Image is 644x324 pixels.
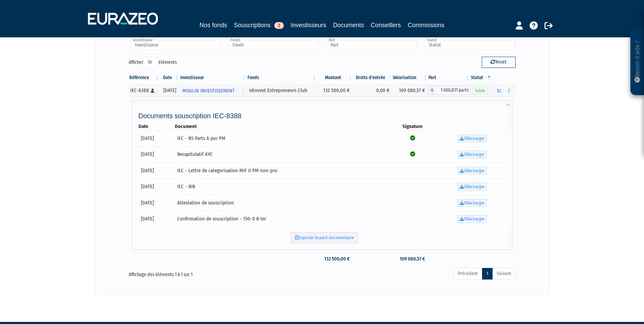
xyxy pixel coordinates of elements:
a: MOULIN INVESTISSEMENT [180,84,247,97]
td: [DATE] [139,146,175,163]
a: Documents [333,20,364,30]
td: [DATE] [139,211,175,227]
i: [Français] Personne physique [151,89,154,93]
th: Fonds: activer pour trier la colonne par ordre croissant [247,72,317,84]
th: Date [139,123,175,130]
td: [DATE] [139,179,175,195]
a: Télécharger [458,167,487,175]
span: 1 000,831 parts [435,86,470,95]
a: Exporter le pack documentaire [291,232,358,244]
a: Conseillers [371,20,401,30]
a: Télécharger [458,215,487,223]
td: 0,00 € [353,84,392,97]
td: 132 500,00 € [317,253,353,265]
span: MOULIN INVESTISSEMENT [182,85,235,97]
a: Nos fonds [200,20,227,30]
th: Document [175,123,391,130]
th: Droits d'entrée: activer pour trier la colonne par ordre croissant [353,72,392,84]
a: Télécharger [458,199,487,207]
th: Montant: activer pour trier la colonne par ordre croissant [317,72,353,84]
th: Investisseur: activer pour trier la colonne par ordre croissant [180,72,247,84]
span: Valide [473,88,487,94]
th: Date: activer pour trier la colonne par ordre croissant [160,72,180,84]
a: Télécharger [458,183,487,191]
td: [DATE] [139,195,175,211]
td: IEC - Lettre de categorisation MIF II PM non-pro [175,163,391,179]
div: Affichage des éléments 1 à 1 sur 1 [129,267,284,278]
td: Confirmation de souscription - 150-0 B ter [175,211,391,227]
span: A [428,86,435,95]
h4: Documents souscription IEC-8388 [139,112,511,120]
label: Afficher éléments [129,57,177,68]
a: 1 [482,268,493,280]
button: Reset [482,57,516,68]
img: 1732889491-logotype_eurazeo_blanc_rvb.png [88,13,158,25]
td: [DATE] [139,163,175,179]
div: Idinvest Entrepreneurs Club [249,87,315,94]
td: [DATE] [139,130,175,147]
div: A - Idinvest Entrepreneurs Club [428,86,470,95]
a: Investisseurs [291,20,326,31]
th: Signature [391,123,434,130]
span: 2 [274,22,284,29]
td: 109 080,57 € [393,253,428,265]
th: Statut : activer pour trier la colonne par ordre d&eacute;croissant [470,72,492,84]
td: 109 080,57 € [393,84,428,97]
div: IEC-8388 [130,87,158,94]
td: 132 500,00 € [317,84,353,97]
a: Commissions [408,20,444,30]
td: IEC - RIB [175,179,391,195]
td: Attestation de souscription [175,195,391,211]
select: Afficheréléments [143,57,159,68]
a: Télécharger [458,150,487,159]
th: Part: activer pour trier la colonne par ordre croissant [428,72,470,84]
p: Besoin d'aide ? [633,31,641,92]
a: Télécharger [458,134,487,143]
th: Référence : activer pour trier la colonne par ordre croissant [129,72,160,84]
td: Recapitulatif KYC [175,146,391,163]
th: Valorisation: activer pour trier la colonne par ordre croissant [393,72,428,84]
div: [DATE] [162,87,177,94]
td: IEC - BS Parts A pur PM [175,130,391,147]
a: Souscriptions2 [234,20,284,30]
i: Voir l'investisseur [242,85,244,97]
